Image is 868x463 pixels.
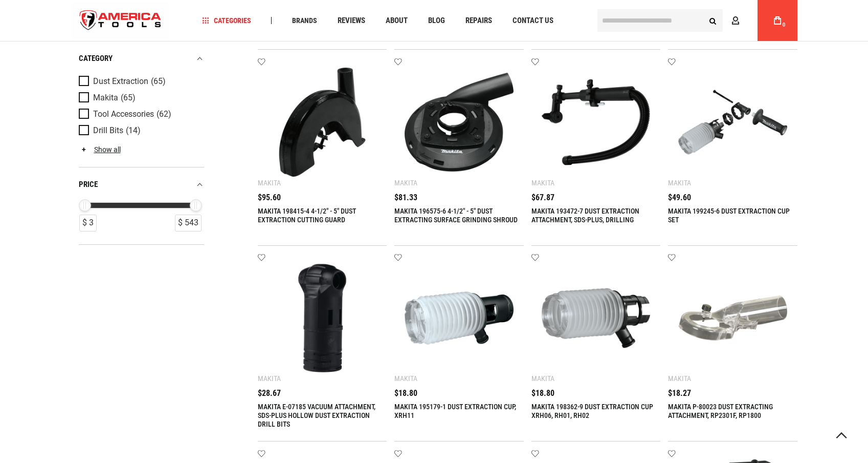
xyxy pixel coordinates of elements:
a: Drill Bits (14) [79,125,202,136]
a: Categories [197,14,256,28]
img: MAKITA 195179-1 DUST EXTRACTION CUP, XRH11 [405,264,514,373]
span: $67.87 [531,194,554,202]
span: About [386,17,408,25]
span: $18.80 [531,389,554,397]
span: $81.33 [394,194,417,202]
a: Show all [79,145,121,154]
div: Makita [531,374,554,383]
span: Blog [428,17,445,25]
img: MAKITA P-80023 DUST EXTRACTING ATTACHMENT, RP2301F, RP1800 [678,264,787,373]
span: 0 [783,22,786,28]
span: Repairs [465,17,492,25]
a: Makita (65) [79,92,202,103]
div: $ 3 [79,215,97,231]
a: store logo [71,2,170,40]
a: About [381,14,412,28]
div: Makita [668,179,691,187]
span: (14) [126,127,141,135]
img: America Tools [71,2,170,40]
span: Reviews [338,17,365,25]
a: Tool Accessories (62) [79,109,202,120]
img: MAKITA 196575-6 4-1/2 [405,68,514,177]
span: $18.80 [394,389,417,397]
div: price [79,178,204,192]
img: MAKITA 193472-7 DUST EXTRACTION ATTACHMENT, SDS-PLUS, DRILLING [542,68,651,177]
img: MAKITA 198415-4 4-1/2 [268,68,377,177]
span: Dust Extraction [93,77,148,86]
div: Product Filters [79,41,204,245]
a: MAKITA 198415-4 4-1/2" - 5" DUST EXTRACTION CUTTING GUARD [258,207,356,224]
span: $28.67 [258,389,281,397]
a: MAKITA 193472-7 DUST EXTRACTION ATTACHMENT, SDS-PLUS, DRILLING [531,207,639,224]
div: Makita [394,374,417,383]
span: Contact Us [513,17,553,25]
div: Makita [668,374,691,383]
span: (65) [151,77,166,86]
span: Drill Bits [93,126,123,135]
a: Dust Extraction (65) [79,76,202,87]
span: Categories [202,17,251,24]
a: Brands [287,14,322,28]
span: $49.60 [668,194,691,202]
button: Search [703,11,723,30]
a: MAKITA 195179-1 DUST EXTRACTION CUP, XRH11 [394,403,516,419]
a: MAKITA E-07185 VACUUM ATTACHMENT, SDS-PLUS HOLLOW DUST EXTRACTION DRILL BITS [258,403,375,428]
span: Makita [93,93,118,102]
div: Makita [531,179,554,187]
div: Makita [258,179,281,187]
a: Reviews [333,14,370,28]
img: MAKITA 198362-9 DUST EXTRACTION CUP XRH06, RH01, RH02 [542,264,651,373]
a: MAKITA 196575-6 4-1/2" - 5" DUST EXTRACTING SURFACE GRINDING SHROUD [394,207,518,224]
span: Brands [292,17,317,24]
a: Repairs [461,14,497,28]
div: Makita [258,374,281,383]
span: (65) [121,94,136,102]
span: (62) [157,110,171,119]
img: MAKITA E-07185 VACUUM ATTACHMENT, SDS-PLUS HOLLOW DUST EXTRACTION DRILL BITS [268,264,377,373]
span: Tool Accessories [93,110,154,119]
a: Blog [424,14,450,28]
div: category [79,52,204,66]
a: MAKITA P-80023 DUST EXTRACTING ATTACHMENT, RP2301F, RP1800 [668,403,773,419]
a: MAKITA 199245-6 DUST EXTRACTION CUP SET [668,207,790,224]
div: Makita [394,179,417,187]
span: $18.27 [668,389,691,397]
img: MAKITA 199245-6 DUST EXTRACTION CUP SET [678,68,787,177]
a: MAKITA 198362-9 DUST EXTRACTION CUP XRH06, RH01, RH02 [531,403,653,419]
div: $ 543 [175,215,202,231]
a: Contact Us [508,14,558,28]
span: $95.60 [258,194,281,202]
